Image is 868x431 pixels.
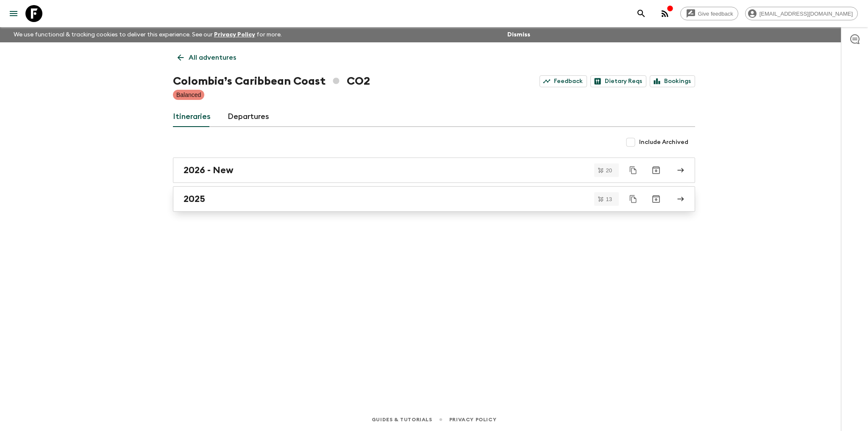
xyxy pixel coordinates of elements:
button: Dismiss [505,29,532,41]
button: Duplicate [626,163,641,178]
button: Archive [648,162,665,179]
a: Dietary Reqs [590,75,646,87]
a: Feedback [540,75,587,87]
span: 13 [601,196,617,202]
a: Give feedback [680,7,738,20]
h1: Colombia’s Caribbean Coast CO2 [173,73,370,90]
p: Balanced [176,91,201,99]
a: Privacy Policy [449,415,496,424]
a: 2026 - New [173,157,695,183]
a: Guides & Tutorials [372,415,432,424]
button: search adventures [633,5,650,22]
button: Duplicate [626,191,641,207]
a: Departures [228,107,269,127]
button: Archive [648,191,665,207]
button: menu [5,5,22,22]
p: We use functional & tracking cookies to deliver this experience. See our for more. [10,27,285,42]
h2: 2026 - New [184,165,234,176]
div: [EMAIL_ADDRESS][DOMAIN_NAME] [745,7,858,20]
span: 20 [601,168,617,173]
a: Privacy Policy [214,32,255,38]
span: Include Archived [639,138,688,146]
a: 2025 [173,186,695,212]
h2: 2025 [184,193,205,204]
p: All adventures [189,52,236,63]
a: Itineraries [173,107,211,127]
span: [EMAIL_ADDRESS][DOMAIN_NAME] [755,11,857,17]
span: Give feedback [693,11,738,17]
a: Bookings [650,75,695,87]
a: All adventures [173,49,241,66]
